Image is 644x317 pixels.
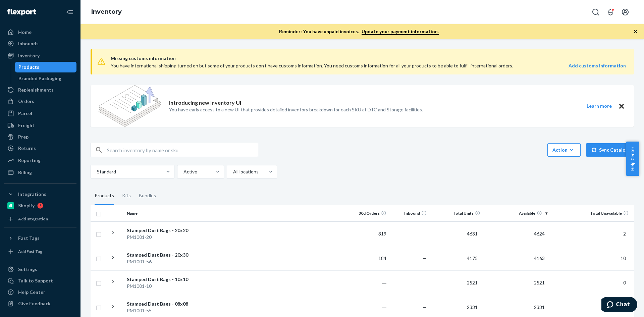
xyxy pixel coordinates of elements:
[4,233,76,244] button: Fast Tags
[18,52,40,59] div: Inventory
[139,187,156,205] div: Bundles
[169,106,423,113] p: You have early access to a new UI that provides detailed inventory breakdown for each SKU at DTC ...
[18,157,41,164] div: Reporting
[4,143,76,154] a: Returns
[531,231,547,236] span: 4624
[127,258,197,265] div: PM1001-56
[550,205,634,221] th: Total Unavailable
[621,280,629,285] span: 0
[86,2,127,22] ol: breadcrumbs
[18,75,61,82] div: Branded Packaging
[619,5,632,19] button: Open account menu
[4,120,76,131] a: Freight
[127,276,197,283] div: Stamped Dust Bags - 10x10
[626,142,639,176] button: Help Center
[589,5,602,19] button: Open Search Box
[4,108,76,119] a: Parcel
[429,205,483,221] th: Total Units
[582,102,616,110] button: Learn more
[127,234,197,241] div: PM1001-20
[18,277,53,284] div: Talk to Support
[18,145,36,152] div: Returns
[124,205,200,221] th: Name
[349,246,389,270] td: 184
[4,246,76,257] a: Add Fast Tag
[464,304,480,310] span: 2331
[4,167,76,178] a: Billing
[127,301,197,307] div: Stamped Dust Bags - 08x08
[423,304,427,310] span: —
[552,147,576,153] div: Action
[547,143,581,157] button: Action
[279,28,439,35] p: Reminder: You have unpaid invoices.
[127,307,197,314] div: PM1001-55
[4,27,76,38] a: Home
[18,87,54,93] div: Replenishments
[91,8,122,15] a: Inventory
[423,255,427,261] span: —
[18,235,40,242] div: Fast Tags
[531,255,547,261] span: 4163
[621,231,629,236] span: 2
[4,287,76,298] a: Help Center
[111,54,626,62] span: Missing customs information
[7,9,36,15] img: Flexport logo
[18,191,46,198] div: Integrations
[127,283,197,289] div: PM1001-10
[4,264,76,275] a: Settings
[18,202,35,209] div: Shopify
[617,102,626,110] button: Close
[18,29,32,36] div: Home
[99,85,161,127] img: new-reports-banner-icon.82668bd98b6a51aee86340f2a7b77ae3.png
[423,231,427,236] span: —
[18,110,32,117] div: Parcel
[15,62,77,72] a: Products
[95,187,114,205] div: Products
[18,64,39,70] div: Products
[618,255,629,261] span: 10
[18,300,51,307] div: Give Feedback
[601,297,637,314] iframe: Opens a widget where you can chat to one of our agents
[604,5,617,19] button: Open notifications
[63,5,76,19] button: Close Navigation
[18,98,34,105] div: Orders
[18,134,29,140] div: Prep
[569,62,626,69] a: Add customs information
[15,73,77,84] a: Branded Packaging
[349,205,389,221] th: 30d Orders
[18,122,35,129] div: Freight
[4,96,76,107] a: Orders
[464,255,480,261] span: 4175
[4,85,76,95] a: Replenishments
[183,168,183,175] input: Active
[4,298,76,309] button: Give Feedback
[18,249,42,254] div: Add Fast Tag
[111,62,523,69] div: You have international shipping turned on but some of your products don’t have customs informatio...
[4,155,76,166] a: Reporting
[531,304,547,310] span: 2331
[389,205,429,221] th: Inbound
[18,169,32,176] div: Billing
[362,29,439,35] a: Update your payment information.
[4,38,76,49] a: Inbounds
[423,280,427,285] span: —
[4,131,76,142] a: Prep
[569,63,626,68] strong: Add customs information
[349,270,389,295] td: ―
[122,187,131,205] div: Kits
[18,289,45,296] div: Help Center
[531,280,547,285] span: 2521
[464,280,480,285] span: 2521
[96,168,97,175] input: Standard
[169,99,241,107] p: Introducing new Inventory UI
[4,275,76,286] button: Talk to Support
[586,143,634,157] button: Sync Catalog
[18,266,37,273] div: Settings
[127,227,197,234] div: Stamped Dust Bags - 20x20
[4,189,76,200] button: Integrations
[18,40,39,47] div: Inbounds
[18,216,48,222] div: Add Integration
[483,205,550,221] th: Available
